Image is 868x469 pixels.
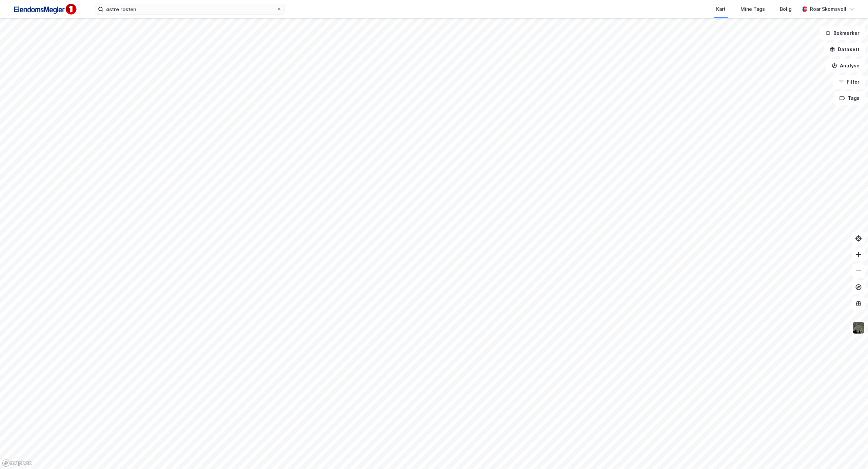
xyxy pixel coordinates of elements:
iframe: Chat Widget [834,436,868,469]
button: Bokmerker [820,26,865,40]
button: Tags [834,91,865,105]
a: Mapbox homepage [2,459,32,467]
div: Roar Skomsvoll [810,5,846,13]
img: 9k= [852,321,865,334]
button: Datasett [824,43,865,56]
div: Bolig [780,5,792,13]
div: Mine Tags [741,5,765,13]
button: Filter [833,75,865,89]
button: Analyse [826,59,865,72]
div: Kart [716,5,726,13]
input: Søk på adresse, matrikkel, gårdeiere, leietakere eller personer [103,4,276,14]
img: F4PB6Px+NJ5v8B7XTbfpPpyloAAAAASUVORK5CYII= [11,2,79,17]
